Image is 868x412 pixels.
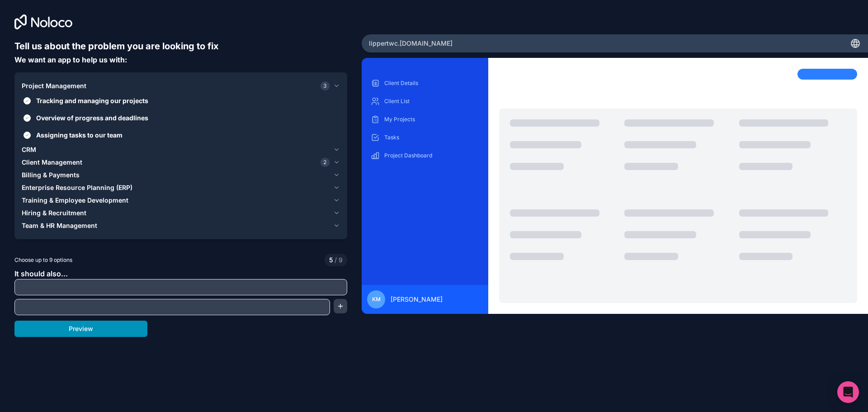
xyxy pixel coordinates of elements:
span: Training & Employee Development [22,196,128,205]
div: Open Intercom Messenger [837,381,859,403]
span: CRM [22,145,36,154]
span: [PERSON_NAME] [391,295,443,304]
button: Billing & Payments [22,169,340,181]
span: Overview of progress and deadlines [36,113,338,123]
button: Tracking and managing our projects [24,97,31,104]
p: Client List [384,98,479,105]
span: 5 [329,256,333,265]
span: KM [372,296,381,303]
span: Enterprise Resource Planning (ERP) [22,183,132,192]
button: Overview of progress and deadlines [24,114,31,122]
span: Billing & Payments [22,170,80,180]
button: Hiring & Recruitment [22,207,340,219]
span: Hiring & Recruitment [22,208,86,218]
span: 3 [321,81,330,90]
button: Enterprise Resource Planning (ERP) [22,181,340,194]
button: Preview [14,321,147,337]
h6: Tell us about the problem you are looking to fix [14,40,347,52]
p: Project Dashboard [384,152,479,159]
span: Assigning tasks to our team [36,130,338,140]
button: Client Management2 [22,156,340,169]
span: Project Management [22,81,86,90]
span: Tracking and managing our projects [36,96,338,105]
span: / [335,256,337,264]
button: Project Management3 [22,80,340,92]
span: lippertwc .[DOMAIN_NAME] [369,39,453,48]
span: Choose up to 9 options [14,256,72,264]
p: Tasks [384,134,479,141]
button: Training & Employee Development [22,194,340,207]
span: Team & HR Management [22,221,97,230]
span: We want an app to help us with: [14,55,127,64]
span: 9 [333,256,343,265]
span: Client Management [22,158,82,167]
span: It should also... [14,269,68,278]
div: Project Management3 [22,92,340,143]
button: CRM [22,143,340,156]
button: Assigning tasks to our team [24,132,31,139]
p: My Projects [384,116,479,123]
div: scrollable content [369,76,481,278]
p: Client Details [384,80,479,87]
button: Team & HR Management [22,219,340,232]
span: 2 [321,158,330,167]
